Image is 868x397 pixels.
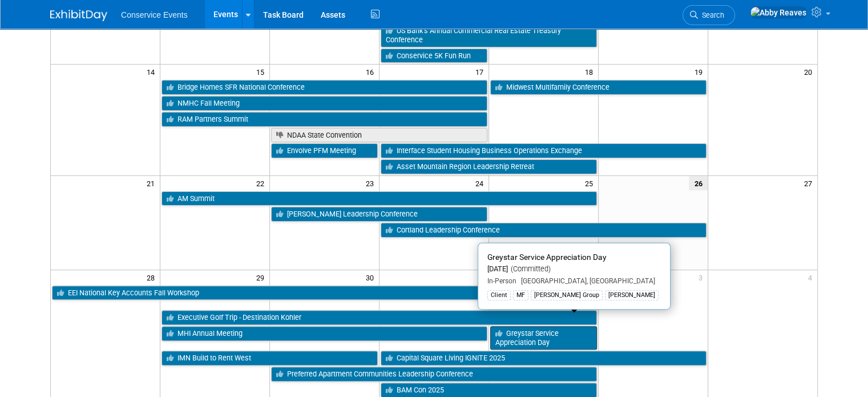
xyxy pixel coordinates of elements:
[271,143,378,158] a: Envolve PFM Meeting
[516,277,655,285] span: [GEOGRAPHIC_DATA], [GEOGRAPHIC_DATA]
[683,5,735,25] a: Search
[162,310,596,325] a: Executive Golf Trip - Destination Kohler
[381,49,487,63] a: Conservice 5K Fun Run
[584,65,598,79] span: 18
[490,80,706,95] a: Midwest Multifamily Conference
[162,96,487,111] a: NMHC Fall Meeting
[807,270,817,284] span: 4
[365,270,379,284] span: 30
[365,176,379,190] span: 23
[605,290,659,300] div: [PERSON_NAME]
[162,112,487,127] a: RAM Partners Summit
[508,264,551,273] span: (Committed)
[146,65,160,79] span: 14
[162,191,596,206] a: AM Summit
[381,223,706,238] a: Cortland Leadership Conference
[381,351,706,366] a: Capital Square Living IGNITE 2025
[697,270,708,284] span: 3
[803,176,817,190] span: 27
[162,351,378,366] a: IMN Build to Rent West
[584,176,598,190] span: 25
[693,65,708,79] span: 19
[271,367,597,382] a: Preferred Apartment Communities Leadership Conference
[487,252,607,262] span: Greystar Service Appreciation Day
[487,264,661,274] div: [DATE]
[121,10,188,19] span: Conservice Events
[52,286,487,300] a: EEI National Key Accounts Fall Workshop
[162,80,487,95] a: Bridge Homes SFR National Conference
[50,10,107,21] img: ExhibitDay
[255,270,269,284] span: 29
[255,65,269,79] span: 15
[146,176,160,190] span: 21
[698,11,724,19] span: Search
[474,176,488,190] span: 24
[513,290,528,300] div: MF
[271,128,487,143] a: NDAA State Convention
[381,23,597,47] a: US Bank’s Annual Commercial Real Estate Treasury Conference
[531,290,603,300] div: [PERSON_NAME] Group
[490,326,597,350] a: Greystar Service Appreciation Day
[381,143,706,158] a: Interface Student Housing Business Operations Exchange
[365,65,379,79] span: 16
[381,159,597,174] a: Asset Mountain Region Leadership Retreat
[146,270,160,284] span: 28
[271,207,487,222] a: [PERSON_NAME] Leadership Conference
[689,176,708,190] span: 26
[487,277,516,285] span: In-Person
[750,6,807,19] img: Abby Reaves
[487,290,511,300] div: Client
[255,176,269,190] span: 22
[474,65,488,79] span: 17
[162,326,487,341] a: MHI Annual Meeting
[803,65,817,79] span: 20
